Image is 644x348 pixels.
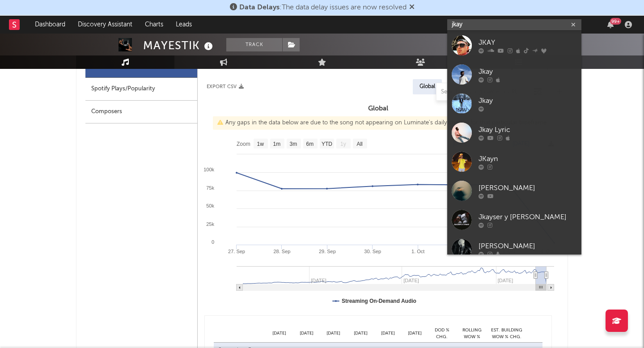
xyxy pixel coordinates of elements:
[436,89,531,96] input: Search by song name or URL
[319,249,336,254] text: 29. Sep
[479,66,577,77] div: Jkay
[479,241,577,251] div: [PERSON_NAME]
[257,141,264,147] text: 1w
[610,18,621,25] div: 99 +
[342,298,416,304] text: Streaming On-Demand Audio
[139,16,169,34] a: Charts
[322,141,332,147] text: YTD
[607,21,614,28] button: 99+
[409,4,415,11] span: Dismiss
[447,31,581,60] a: JKAY
[228,249,245,254] text: 27. Sep
[356,141,362,147] text: All
[212,239,214,245] text: 0
[266,330,293,337] div: [DATE]
[198,103,559,114] h3: Global
[213,116,552,130] div: Any gaps in the data below are due to the song not appearing on Luminate's daily chart(s) for tha...
[374,330,402,337] div: [DATE]
[479,124,577,135] div: Jkay Lyric
[447,118,581,147] a: Jkay Lyric
[479,153,577,164] div: JKayn
[364,249,381,254] text: 30. Sep
[447,89,581,118] a: Jkay
[419,81,435,92] div: Global
[206,221,214,227] text: 25k
[455,327,489,340] div: Rolling WoW % Chg.
[85,101,197,123] div: Composers
[489,327,525,340] div: Est. Building WoW % Chg.
[239,4,280,11] span: Data Delays
[479,37,577,48] div: JKAY
[447,205,581,234] a: Jkayser y [PERSON_NAME]
[479,95,577,106] div: Jkay
[169,16,198,34] a: Leads
[479,182,577,193] div: [PERSON_NAME]
[237,141,250,147] text: Zoom
[306,141,314,147] text: 6m
[320,330,347,337] div: [DATE]
[29,16,72,34] a: Dashboard
[428,327,455,340] div: DoD % Chg.
[411,249,424,254] text: 1. Oct
[347,330,374,337] div: [DATE]
[143,38,215,53] div: MAYESTIK
[447,147,581,176] a: JKayn
[239,4,407,11] span: : The data delay issues are now resolved
[206,185,214,191] text: 75k
[85,78,197,101] div: Spotify Plays/Popularity
[273,249,290,254] text: 28. Sep
[479,212,577,222] div: Jkayser y [PERSON_NAME]
[447,19,581,30] input: Search for artists
[203,167,214,172] text: 100k
[273,141,281,147] text: 1m
[447,60,581,89] a: Jkay
[290,141,297,147] text: 3m
[206,203,214,208] text: 50k
[447,176,581,205] a: [PERSON_NAME]
[401,330,428,337] div: [DATE]
[226,38,282,51] button: Track
[293,330,320,337] div: [DATE]
[447,234,581,263] a: [PERSON_NAME]
[72,16,139,34] a: Discovery Assistant
[340,141,346,147] text: 1y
